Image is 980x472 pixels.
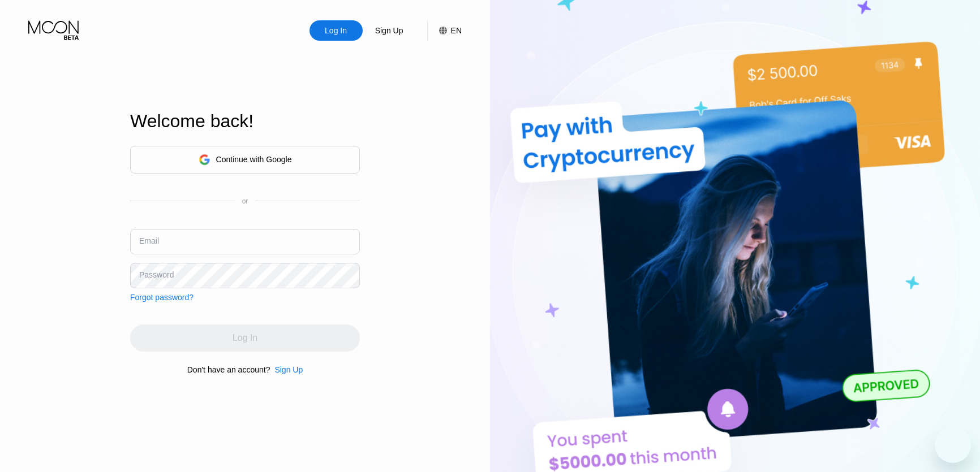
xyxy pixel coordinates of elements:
[274,365,303,374] div: Sign Up
[451,26,462,35] div: EN
[374,25,405,36] div: Sign Up
[242,197,248,205] div: or
[270,365,303,374] div: Sign Up
[139,270,174,279] div: Password
[130,111,360,132] div: Welcome back!
[139,236,159,245] div: Email
[187,365,270,374] div: Don't have an account?
[324,25,348,36] div: Log In
[216,155,292,164] div: Continue with Google
[935,427,971,463] iframe: Mesajlaşma penceresini başlatma düğmesi
[130,293,194,302] div: Forgot password?
[427,20,462,41] div: EN
[363,20,416,41] div: Sign Up
[130,146,360,174] div: Continue with Google
[310,20,363,41] div: Log In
